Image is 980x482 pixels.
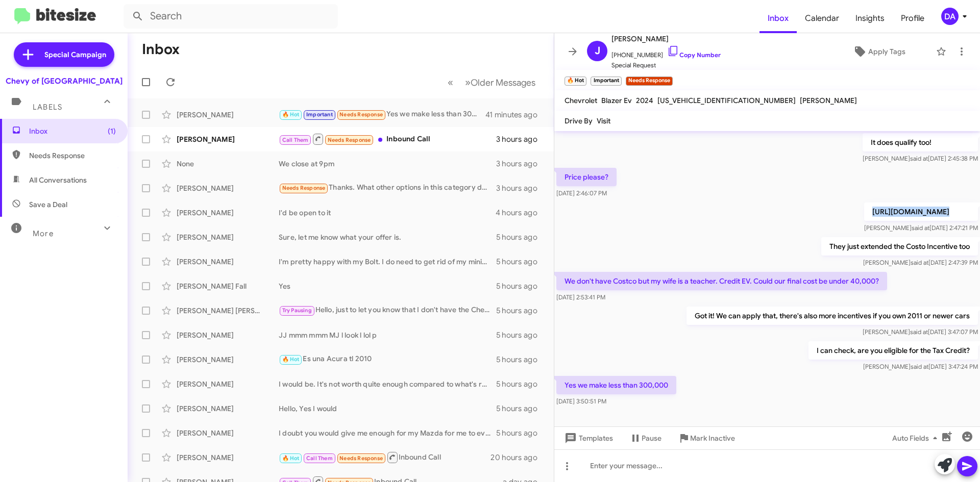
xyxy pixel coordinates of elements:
[601,96,632,105] span: Blazer Ev
[177,110,279,120] div: [PERSON_NAME]
[33,103,62,112] span: Labels
[29,199,67,210] span: Save a Deal
[863,133,978,151] p: It does qualify too!
[597,116,610,125] span: Visit
[911,363,928,370] span: said at
[108,126,116,136] span: (1)
[863,363,978,370] span: [PERSON_NAME] [DATE] 3:47:24 PM
[339,455,383,462] span: Needs Response
[33,229,54,238] span: More
[496,403,546,414] div: 5 hours ago
[626,77,673,86] small: Needs Response
[282,111,300,118] span: 🔥 Hot
[491,452,546,463] div: 20 hours ago
[864,224,978,232] span: [PERSON_NAME] [DATE] 2:47:21 PM
[933,8,969,25] button: DA
[279,330,496,340] div: JJ mmm mmm MJ l look l lol p
[448,76,453,89] span: «
[279,182,496,194] div: Thanks. What other options in this category do you have?
[6,76,122,86] div: Chevy of [GEOGRAPHIC_DATA]
[611,60,721,70] span: Special Request
[177,208,279,218] div: [PERSON_NAME]
[279,232,496,242] div: Sure, let me know what your offer is.
[496,183,546,193] div: 3 hours ago
[556,272,887,290] p: We don't have Costco but my wife is a teacher. Credit EV. Could our final cost be under 40,000?
[556,397,606,405] span: [DATE] 3:50:51 PM
[800,96,857,105] span: [PERSON_NAME]
[177,452,279,463] div: [PERSON_NAME]
[496,330,546,340] div: 5 hours ago
[44,49,106,60] span: Special Campaign
[177,257,279,267] div: [PERSON_NAME]
[556,376,676,394] p: Yes we make less than 300,000
[177,281,279,291] div: [PERSON_NAME] Fall
[621,429,670,447] button: Pause
[759,4,797,33] span: Inbox
[868,42,905,61] span: Apply Tags
[670,429,743,447] button: Mark Inactive
[29,175,87,185] span: All Conversations
[910,155,928,162] span: said at
[591,77,621,86] small: Important
[282,137,309,143] span: Call Them
[177,428,279,438] div: [PERSON_NAME]
[279,379,496,389] div: I would be. It's not worth quite enough compared to what's remaining on the loan however.
[941,8,959,25] div: DA
[177,330,279,340] div: [PERSON_NAME]
[863,155,978,162] span: [PERSON_NAME] [DATE] 2:45:38 PM
[556,189,607,197] span: [DATE] 2:46:07 PM
[29,150,116,161] span: Needs Response
[884,429,949,447] button: Auto Fields
[636,96,653,105] span: 2024
[485,110,546,120] div: 41 minutes ago
[459,72,542,93] button: Next
[14,42,114,67] a: Special Campaign
[808,341,978,360] p: I can check, are you eligible for the Tax Credit?
[177,183,279,193] div: [PERSON_NAME]
[279,208,496,218] div: I'd be open to it
[177,379,279,389] div: [PERSON_NAME]
[496,306,546,316] div: 5 hours ago
[496,379,546,389] div: 5 hours ago
[556,293,605,301] span: [DATE] 2:53:41 PM
[556,168,617,186] p: Price please?
[911,259,928,266] span: said at
[279,159,496,169] div: We close at 9pm
[496,232,546,242] div: 5 hours ago
[496,208,546,218] div: 4 hours ago
[496,281,546,291] div: 5 hours ago
[496,428,546,438] div: 5 hours ago
[797,4,847,33] a: Calendar
[496,134,546,144] div: 3 hours ago
[667,51,721,59] a: Copy Number
[306,111,333,118] span: Important
[282,455,300,462] span: 🔥 Hot
[892,429,941,447] span: Auto Fields
[496,257,546,267] div: 5 hours ago
[496,354,546,365] div: 5 hours ago
[611,45,721,60] span: [PHONE_NUMBER]
[279,353,496,365] div: Es una Acura tl 2010
[177,306,279,316] div: [PERSON_NAME] [PERSON_NAME]
[306,455,333,462] span: Call Them
[177,159,279,169] div: None
[279,109,485,120] div: Yes we make less than 300,000
[282,307,312,314] span: Try Pausing
[565,96,597,105] span: Chevrolet
[642,429,661,447] span: Pause
[847,4,893,33] a: Insights
[442,72,459,93] button: Previous
[893,4,933,33] span: Profile
[611,33,721,45] span: [PERSON_NAME]
[687,307,978,325] p: Got it! We can apply that, there's also more incentives if you own 2011 or newer cars
[562,429,613,447] span: Templates
[471,77,535,88] span: Older Messages
[177,403,279,414] div: [PERSON_NAME]
[279,428,496,438] div: I doubt you would give me enough for my Mazda for me to even break even on it. I still owe someth...
[124,4,338,29] input: Search
[279,403,496,414] div: Hello, Yes I would
[864,202,978,221] p: [URL][DOMAIN_NAME]
[442,72,542,93] nav: Page navigation example
[142,41,180,58] h1: Inbox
